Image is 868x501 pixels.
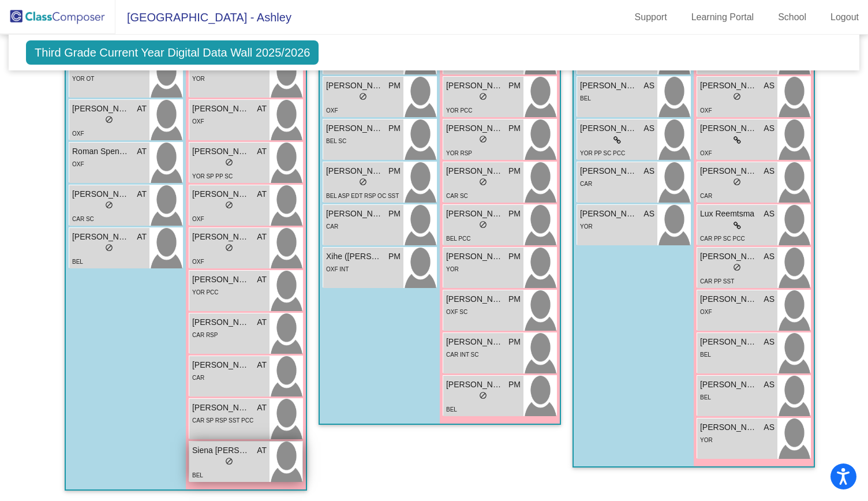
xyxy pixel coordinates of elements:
span: do_not_disturb_alt [225,244,233,252]
span: AS [764,421,775,433]
span: [PERSON_NAME] [700,165,758,177]
span: CAR INT SC [446,352,479,358]
span: do_not_disturb_alt [359,92,367,100]
span: CAR [700,193,712,199]
span: do_not_disturb_alt [225,158,233,166]
span: CAR [580,181,592,187]
span: BEL PCC [446,235,470,242]
span: do_not_disturb_alt [733,92,741,100]
span: YOR [700,437,713,443]
span: [PERSON_NAME] [446,208,504,220]
a: Learning Portal [682,8,764,27]
span: AS [643,208,654,220]
span: AT [257,359,267,371]
span: CAR RSP [192,332,218,338]
span: AT [257,316,267,328]
span: AS [643,122,654,134]
span: AS [764,165,775,177]
span: YOR RSP [446,150,472,156]
span: AT [137,103,147,115]
span: OXF [72,130,84,137]
span: YOR SP PP SC [192,173,233,180]
span: Roman Spenuzza [72,145,130,158]
span: do_not_disturb_alt [105,115,113,124]
span: PM [388,250,401,263]
span: PM [508,379,521,391]
span: do_not_disturb_alt [733,263,741,271]
span: [PERSON_NAME] [192,103,250,115]
span: [PERSON_NAME] [192,274,250,286]
span: OXF SC [446,309,467,315]
span: PM [508,293,521,305]
span: do_not_disturb_alt [359,178,367,186]
span: BEL [72,259,83,265]
span: YOR PP SC PCC [580,150,625,156]
span: OXF [192,259,204,265]
span: CAR [326,223,338,230]
span: do_not_disturb_alt [479,92,487,100]
span: PM [508,80,521,92]
span: PM [388,80,401,92]
span: [PERSON_NAME] [72,103,130,115]
span: do_not_disturb_alt [479,391,487,399]
span: BEL [446,406,457,413]
span: AS [764,208,775,220]
span: AS [643,165,654,177]
span: [PERSON_NAME] [700,421,758,433]
span: [PERSON_NAME] [446,293,504,305]
span: [PERSON_NAME] [72,231,130,243]
span: BEL ASP EDT RSP OC SST [326,193,399,199]
span: AS [764,250,775,263]
span: YOR [192,76,205,82]
span: do_not_disturb_alt [105,244,113,252]
span: [PERSON_NAME] [446,336,504,348]
span: OXF [700,107,712,114]
span: OXF [326,107,338,114]
span: CAR [192,375,204,381]
span: BEL SC [326,138,346,144]
span: do_not_disturb_alt [225,457,233,465]
span: AS [764,293,775,305]
span: OXF [700,309,712,315]
span: AS [764,122,775,134]
span: Siena [PERSON_NAME] [192,444,250,457]
span: PM [508,122,521,134]
span: YOR [580,223,593,230]
span: CAR PP SST [700,278,734,285]
span: YOR OT [72,76,94,82]
span: PM [508,336,521,348]
span: [PERSON_NAME] [700,250,758,263]
span: AS [764,379,775,391]
span: [PERSON_NAME] [580,122,638,134]
span: BEL [192,472,203,478]
span: [PERSON_NAME] [192,316,250,328]
span: [PERSON_NAME] [192,359,250,371]
span: YOR PCC [192,289,219,296]
span: [PERSON_NAME] [700,80,758,92]
span: do_not_disturb_alt [225,201,233,209]
span: OXF [700,150,712,156]
span: OXF [192,118,204,125]
span: Xihe ([PERSON_NAME]) [PERSON_NAME] [326,250,384,263]
span: AT [257,188,267,200]
span: [PERSON_NAME] [580,165,638,177]
span: [PERSON_NAME] [326,165,384,177]
span: PM [508,208,521,220]
a: Support [626,8,676,27]
span: [PERSON_NAME] [192,145,250,158]
span: OXF INT [326,266,349,272]
span: CAR SP RSP SST PCC [192,417,253,424]
span: OXF [192,216,204,222]
span: AT [257,231,267,243]
span: AT [257,402,267,414]
span: [PERSON_NAME] [192,188,250,200]
span: [PERSON_NAME] [326,208,384,220]
span: AT [137,188,147,200]
span: AS [764,336,775,348]
span: [PERSON_NAME] [446,250,504,263]
span: PM [508,165,521,177]
span: CAR PP SC PCC [700,235,745,242]
span: [PERSON_NAME] [72,188,130,200]
span: do_not_disturb_alt [733,178,741,186]
span: [PERSON_NAME] [326,80,384,92]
